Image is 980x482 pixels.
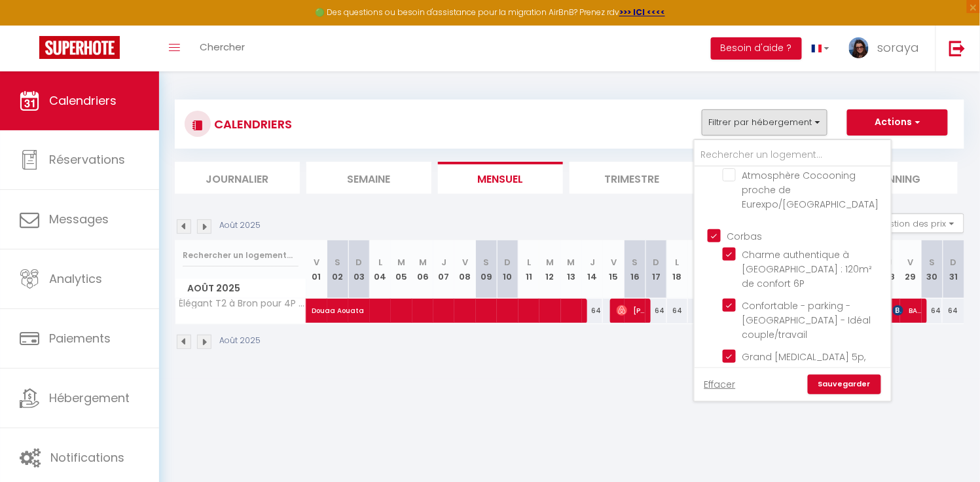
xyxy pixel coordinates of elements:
[49,211,109,227] span: Messages
[849,37,869,58] img: ...
[518,240,539,299] th: 11
[441,256,446,269] abbr: J
[546,256,554,269] abbr: M
[50,449,124,466] span: Notifications
[219,335,261,347] p: Août 2025
[497,240,518,299] th: 10
[335,256,341,269] abbr: S
[922,299,943,323] div: 64
[922,240,943,299] th: 30
[951,256,957,269] abbr: D
[839,26,935,71] a: ... soraya
[484,256,490,269] abbr: S
[667,240,688,299] th: 18
[314,256,319,269] abbr: V
[219,219,261,232] p: Août 2025
[438,162,563,194] li: Mensuel
[462,256,468,269] abbr: V
[943,240,964,299] th: 31
[49,390,130,406] span: Hébergement
[742,299,871,341] span: Confortable - parking - [GEOGRAPHIC_DATA] - Idéal couple/travail
[808,375,881,394] a: Sauvegarder
[702,109,827,136] button: Filtrer par hébergement
[378,256,382,269] abbr: L
[306,299,327,324] a: Douaa Aouata
[476,240,497,299] th: 09
[175,162,300,194] li: Journalier
[582,240,603,299] th: 14
[625,240,645,299] th: 16
[306,162,431,194] li: Semaine
[570,162,695,194] li: Trimestre
[568,256,575,269] abbr: M
[877,39,919,56] span: soraya
[688,240,709,299] th: 19
[175,279,306,298] span: Août 2025
[190,26,255,71] a: Chercher
[527,256,531,269] abbr: L
[742,248,873,290] span: Charme authentique à [GEOGRAPHIC_DATA] : 120m² de confort 6P
[539,240,560,299] th: 12
[327,240,348,299] th: 02
[356,256,363,269] abbr: D
[676,256,680,269] abbr: L
[49,92,117,109] span: Calendriers
[603,240,624,299] th: 15
[200,40,245,54] span: Chercher
[645,240,666,299] th: 17
[348,240,369,299] th: 03
[833,162,958,194] li: Planning
[49,270,102,287] span: Analytics
[397,256,405,269] abbr: M
[867,213,964,233] button: Gestion des prix
[704,377,736,392] a: Effacer
[742,169,879,211] span: Atmosphère Cocooning proche de Eurexpo/[GEOGRAPHIC_DATA]
[619,7,665,18] a: >>> ICI <<<<
[370,240,391,299] th: 04
[183,244,299,267] input: Rechercher un logement...
[49,330,111,346] span: Paiements
[312,291,703,316] span: Douaa Aouata
[695,143,891,167] input: Rechercher un logement...
[653,256,659,269] abbr: D
[211,109,292,139] h3: CALENDRIERS
[632,256,638,269] abbr: S
[419,256,427,269] abbr: M
[611,256,617,269] abbr: V
[893,298,922,323] span: BABIN [PERSON_NAME]
[617,298,645,323] span: [PERSON_NAME] Defo [PERSON_NAME]
[711,37,802,60] button: Besoin d'aide ?
[391,240,412,299] th: 05
[943,299,964,323] div: 64
[505,256,511,269] abbr: D
[177,299,308,308] span: Élégant T2 à Bron pour 4P - parking
[433,240,454,299] th: 07
[847,109,948,136] button: Actions
[454,240,475,299] th: 08
[49,151,125,168] span: Réservations
[900,240,921,299] th: 29
[39,36,120,59] img: Super Booking
[306,240,327,299] th: 01
[561,240,582,299] th: 13
[908,256,914,269] abbr: V
[949,40,966,56] img: logout
[590,256,595,269] abbr: J
[929,256,935,269] abbr: S
[693,139,892,402] div: Filtrer par hébergement
[412,240,433,299] th: 06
